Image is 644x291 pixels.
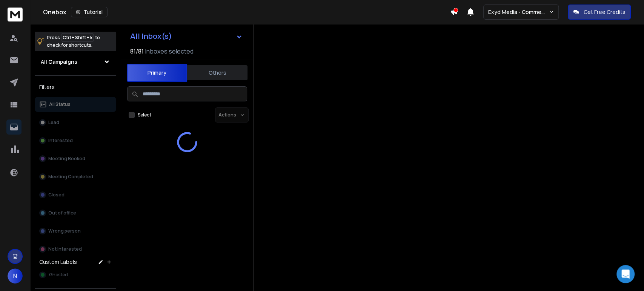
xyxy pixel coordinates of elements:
[47,34,100,49] p: Press to check for shortcuts.
[35,82,116,92] h3: Filters
[187,64,247,81] button: Others
[138,112,151,118] label: Select
[145,47,194,56] h3: Inboxes selected
[488,8,549,16] p: Exyd Media - Commercial Cleaning
[8,268,23,283] button: N
[616,265,635,283] div: Open Intercom Messenger
[568,5,631,20] button: Get Free Credits
[39,258,77,266] h3: Custom Labels
[71,7,108,17] button: Tutorial
[127,64,187,82] button: Primary
[584,8,626,16] p: Get Free Credits
[130,32,172,40] h1: All Inbox(s)
[61,33,94,42] span: Ctrl + Shift + k
[41,58,77,66] h1: All Campaigns
[124,29,249,44] button: All Inbox(s)
[35,54,116,69] button: All Campaigns
[130,47,144,56] span: 81 / 81
[43,7,450,17] div: Onebox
